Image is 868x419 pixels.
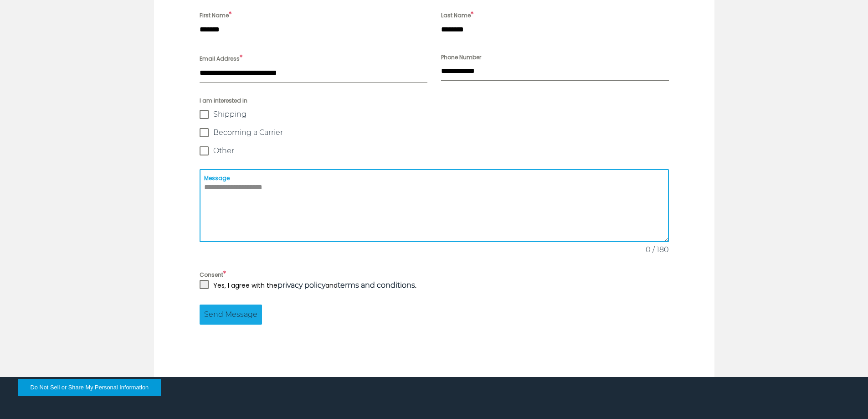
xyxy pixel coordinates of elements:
[213,280,416,291] p: Yes, I agree with the and
[646,244,669,255] span: 0 / 180
[18,379,161,396] button: Do Not Sell or Share My Personal Information
[200,96,669,105] span: I am interested in
[200,110,669,119] label: Shipping
[213,128,283,137] span: Becoming a Carrier
[338,281,415,290] a: terms and conditions
[200,305,262,325] button: Send Message
[200,146,669,155] label: Other
[277,281,325,290] a: privacy policy
[200,128,669,137] label: Becoming a Carrier
[213,110,247,119] span: Shipping
[338,281,416,290] strong: .
[204,309,257,320] span: Send Message
[213,146,234,155] span: Other
[200,269,669,280] label: Consent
